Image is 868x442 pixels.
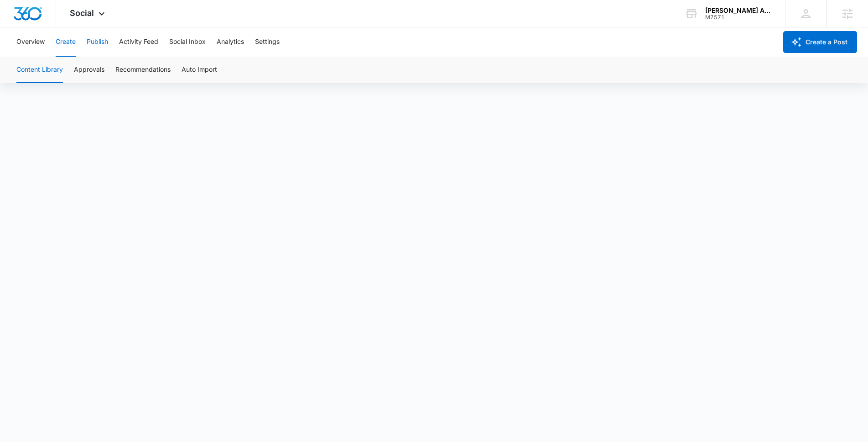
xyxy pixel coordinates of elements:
button: Content Library [16,57,63,83]
button: Overview [16,27,45,57]
button: Recommendations [115,57,171,83]
div: account name [705,7,772,14]
button: Create a Post [783,31,857,53]
button: Analytics [217,27,244,57]
button: Approvals [74,57,104,83]
button: Social Inbox [169,27,206,57]
button: Create [56,27,76,57]
span: Social [70,8,94,18]
div: account id [705,14,772,21]
button: Publish [87,27,108,57]
button: Auto Import [182,57,217,83]
button: Activity Feed [119,27,158,57]
button: Settings [255,27,280,57]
